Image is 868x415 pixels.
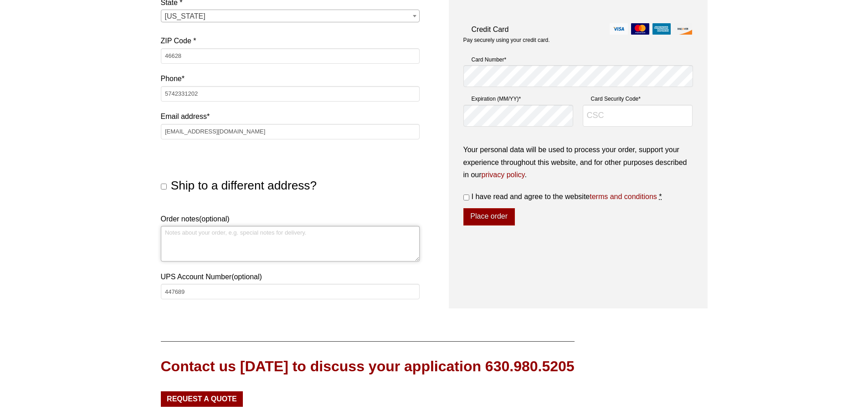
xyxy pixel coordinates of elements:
img: visa [610,23,628,35]
p: Your personal data will be used to process your order, support your experience throughout this we... [463,143,693,181]
input: I have read and agree to the websiteterms and conditions * [463,195,469,200]
img: discover [674,23,692,35]
label: Order notes [161,213,420,225]
span: Request a Quote [167,395,237,403]
label: Phone [161,72,420,85]
div: Contact us [DATE] to discuss your application 630.980.5205 [161,356,575,377]
fieldset: Payment Info [463,51,693,134]
label: Card Number [463,55,693,64]
label: Credit Card [463,23,693,36]
label: Card Security Code [583,94,693,103]
span: (optional) [199,215,230,223]
input: Ship to a different address? [161,184,167,190]
label: Email address [161,110,420,123]
span: State [161,10,420,22]
img: amex [652,23,671,35]
p: Pay securely using your credit card. [463,36,693,44]
label: Expiration (MM/YY) [463,94,574,103]
abbr: required [659,193,662,200]
a: privacy policy [482,171,525,179]
label: ZIP Code [161,35,420,47]
button: Place order [463,208,515,225]
span: Ship to a different address? [171,179,317,192]
label: UPS Account Number [161,271,420,283]
a: terms and conditions [590,193,657,200]
a: Request a Quote [161,391,243,407]
input: CSC [583,105,693,127]
img: mastercard [631,23,649,35]
span: Indiana [161,10,419,23]
span: I have read and agree to the website [472,193,657,200]
span: (optional) [231,273,262,281]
